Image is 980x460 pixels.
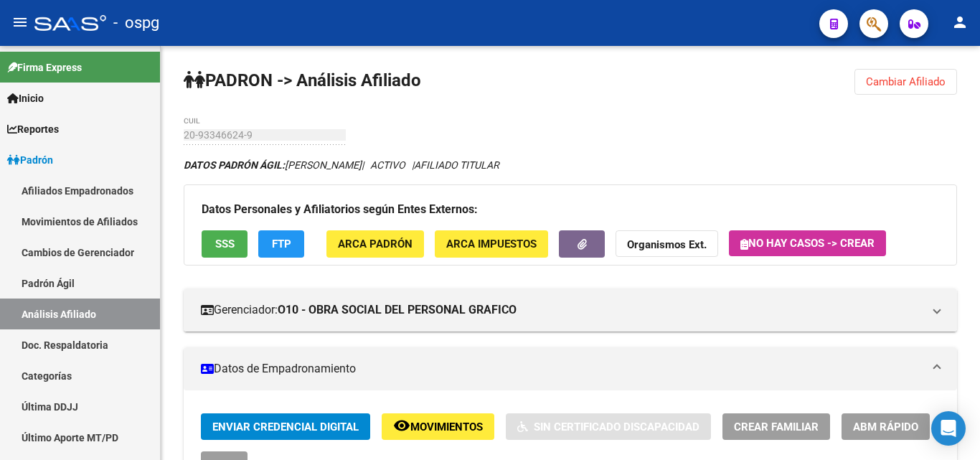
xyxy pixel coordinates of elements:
[215,238,235,251] span: SSS
[326,230,424,257] button: ARCA Padrón
[616,230,718,257] button: Organismos Ext.
[201,361,923,377] mat-panel-title: Datos de Empadronamiento
[184,159,285,171] strong: DATOS PADRÓN ÁGIL:
[202,230,248,257] button: SSS
[202,200,939,220] h3: Datos Personales y Afiliatorios según Entes Externos:
[7,60,82,75] span: Firma Express
[7,90,44,106] span: Inicio
[258,230,304,257] button: FTP
[435,230,548,257] button: ARCA Impuestos
[184,70,421,90] strong: PADRON -> Análisis Afiliado
[278,302,517,318] strong: O10 - OBRA SOCIAL DEL PERSONAL GRAFICO
[854,69,957,95] button: Cambiar Afiliado
[201,413,370,440] button: Enviar Credencial Digital
[627,239,707,252] strong: Organismos Ext.
[338,238,413,251] span: ARCA Padrón
[853,421,918,433] span: ABM Rápido
[446,238,537,251] span: ARCA Impuestos
[410,421,483,433] span: Movimientos
[534,421,699,433] span: Sin Certificado Discapacidad
[382,413,494,440] button: Movimientos
[951,14,969,31] mat-icon: person
[272,238,291,251] span: FTP
[393,417,410,434] mat-icon: remove_red_eye
[7,152,53,168] span: Padrón
[201,302,923,318] mat-panel-title: Gerenciador:
[113,7,159,39] span: - ospg
[184,159,362,171] span: [PERSON_NAME]
[184,288,957,332] mat-expansion-panel-header: Gerenciador:O10 - OBRA SOCIAL DEL PERSONAL GRAFICO
[931,411,966,446] div: Open Intercom Messenger
[184,159,499,171] i: | ACTIVO |
[7,121,59,137] span: Reportes
[184,347,957,390] mat-expansion-panel-header: Datos de Empadronamiento
[729,230,886,256] button: No hay casos -> Crear
[842,413,930,440] button: ABM Rápido
[11,14,29,31] mat-icon: menu
[740,237,875,250] span: No hay casos -> Crear
[722,413,830,440] button: Crear Familiar
[414,159,499,171] span: AFILIADO TITULAR
[866,75,946,88] span: Cambiar Afiliado
[212,421,359,433] span: Enviar Credencial Digital
[506,413,711,440] button: Sin Certificado Discapacidad
[734,421,819,433] span: Crear Familiar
